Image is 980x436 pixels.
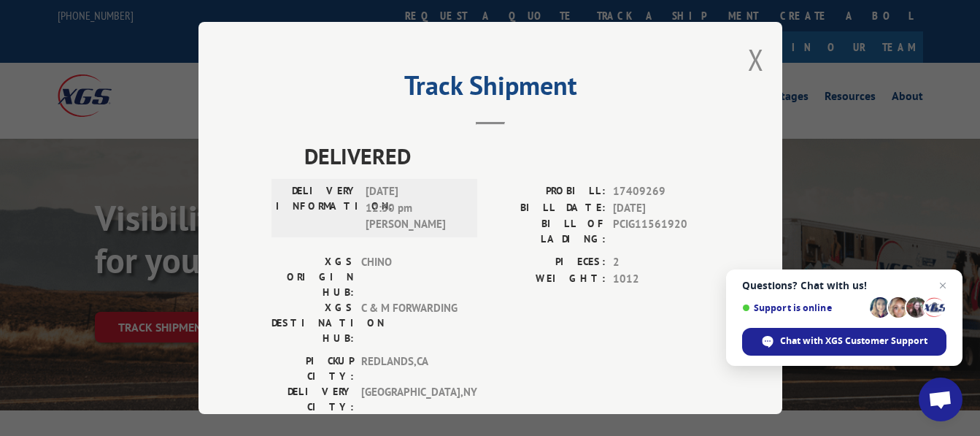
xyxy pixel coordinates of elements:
[490,216,606,247] label: BILL OF LADING:
[613,216,709,247] span: PCIG11561920
[742,328,946,356] div: Chat with XGS Customer Support
[304,139,709,172] span: DELIVERED
[361,300,460,346] span: C & M FORWARDING
[490,183,606,200] label: PROBILL:
[361,353,460,384] span: REDLANDS , CA
[271,300,354,346] label: XGS DESTINATION HUB:
[742,302,865,313] span: Support is online
[276,183,358,233] label: DELIVERY INFORMATION:
[780,334,927,348] span: Chat with XGS Customer Support
[271,353,354,384] label: PICKUP CITY:
[742,280,946,291] span: Questions? Chat with us!
[490,270,606,287] label: WEIGHT:
[919,378,962,421] div: Open chat
[748,40,764,79] button: Close modal
[271,75,709,103] h2: Track Shipment
[613,183,709,200] span: 17409269
[271,254,354,300] label: XGS ORIGIN HUB:
[366,183,464,233] span: [DATE] 12:30 pm [PERSON_NAME]
[271,384,354,415] label: DELIVERY CITY:
[490,199,606,216] label: BILL DATE:
[613,254,709,271] span: 2
[613,270,709,287] span: 1012
[361,384,460,415] span: [GEOGRAPHIC_DATA] , NY
[934,277,952,294] span: Close chat
[613,199,709,216] span: [DATE]
[361,254,460,300] span: CHINO
[490,254,606,271] label: PIECES:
